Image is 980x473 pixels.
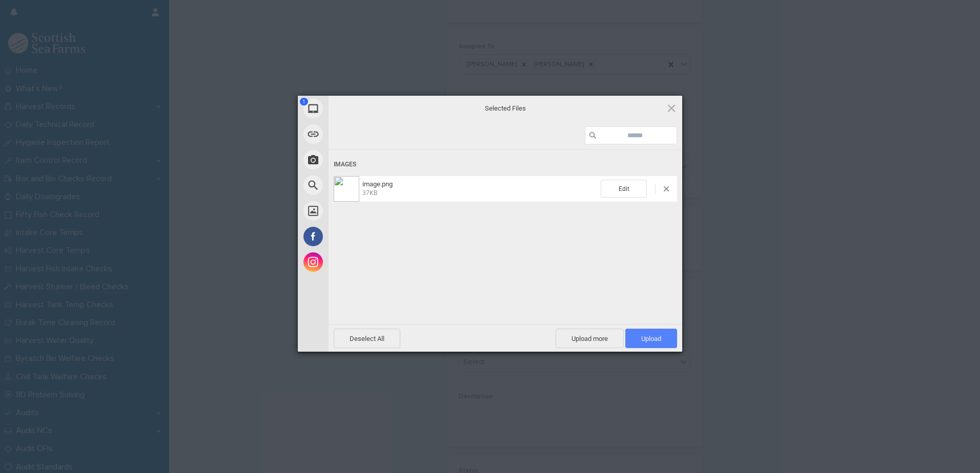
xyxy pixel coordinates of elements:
div: Link (URL) [298,121,421,147]
span: 37KB [362,189,377,197]
span: Edit [601,180,647,198]
span: Upload [625,329,677,348]
div: Images [334,155,677,174]
span: image.png [359,180,601,197]
div: Unsplash [298,198,421,224]
span: image.png [362,180,393,188]
span: 1 [300,98,308,105]
span: Selected Files [403,104,608,113]
div: Instagram [298,249,421,275]
img: bd4b9cd3-1b9c-4bb3-a053-e268c58091ba [334,176,359,202]
div: My Device [298,96,421,121]
span: Upload more [556,329,624,348]
div: Web Search [298,173,421,198]
div: Facebook [298,224,421,249]
span: Deselect All [334,329,400,348]
span: Upload [641,335,661,342]
span: Click here or hit ESC to close picker [666,102,677,114]
div: Take Photo [298,147,421,173]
